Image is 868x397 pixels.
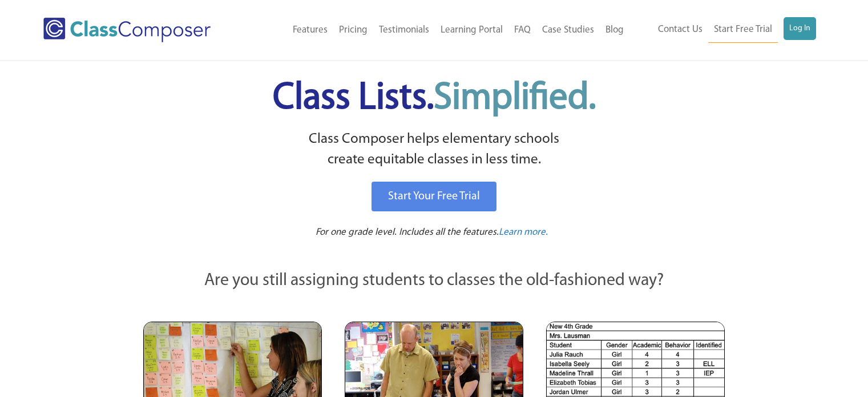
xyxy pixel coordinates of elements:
nav: Header Menu [629,17,816,43]
a: Pricing [333,18,373,43]
a: Features [287,18,333,43]
a: Blog [600,18,629,43]
img: Class Composer [43,18,211,42]
a: Start Your Free Trial [372,182,496,211]
a: Case Studies [536,18,600,43]
a: Learning Portal [435,18,508,43]
a: Contact Us [652,17,708,42]
a: Start Free Trial [708,17,778,43]
a: FAQ [508,18,536,43]
a: Testimonials [373,18,435,43]
a: Log In [784,17,816,40]
span: Simplified. [434,80,596,117]
nav: Header Menu [247,18,629,43]
p: Are you still assigning students to classes the old-fashioned way? [143,268,725,294]
span: Start Your Free Trial [388,191,480,202]
span: Class Lists. [273,80,596,117]
p: Class Composer helps elementary schools create equitable classes in less time. [142,129,727,171]
span: For one grade level. Includes all the features. [316,227,499,237]
span: Learn more. [499,227,548,237]
a: Learn more. [499,226,548,240]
